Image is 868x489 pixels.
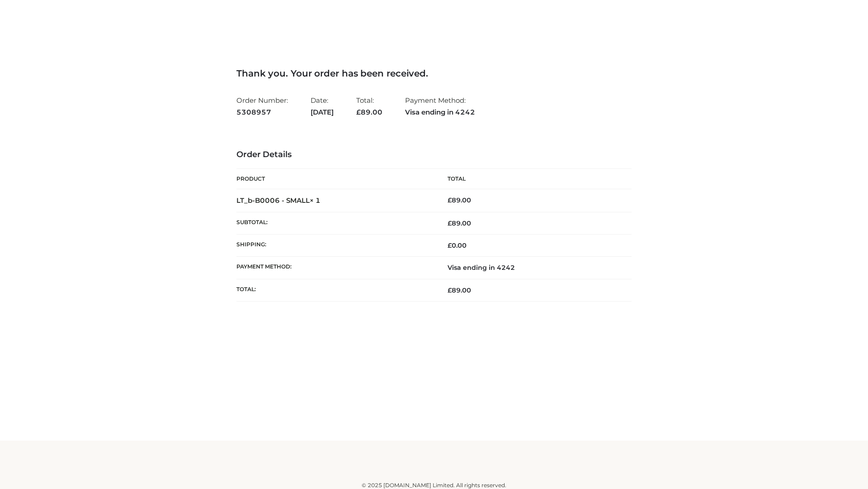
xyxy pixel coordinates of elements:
span: £ [448,219,452,227]
strong: Visa ending in 4242 [405,106,475,118]
th: Total [434,169,632,189]
span: 89.00 [448,286,471,294]
li: Total: [356,92,382,120]
td: Visa ending in 4242 [434,257,632,279]
th: Product [236,169,434,189]
strong: [DATE] [311,106,334,118]
bdi: 0.00 [448,241,467,249]
span: £ [448,241,452,249]
th: Total: [236,279,434,301]
h3: Thank you. Your order has been received. [236,68,632,79]
th: Payment method: [236,257,434,279]
strong: × 1 [310,196,321,205]
span: £ [356,108,361,116]
li: Order Number: [236,92,288,120]
th: Subtotal: [236,212,434,234]
th: Shipping: [236,235,434,257]
bdi: 89.00 [448,196,471,204]
span: 89.00 [448,219,471,227]
h3: Order Details [236,150,632,160]
li: Date: [311,92,334,120]
span: £ [448,286,452,294]
li: Payment Method: [405,92,475,120]
span: 89.00 [356,108,382,116]
strong: LT_b-B0006 - SMALL [236,196,321,205]
span: £ [448,196,452,204]
strong: 5308957 [236,106,288,118]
